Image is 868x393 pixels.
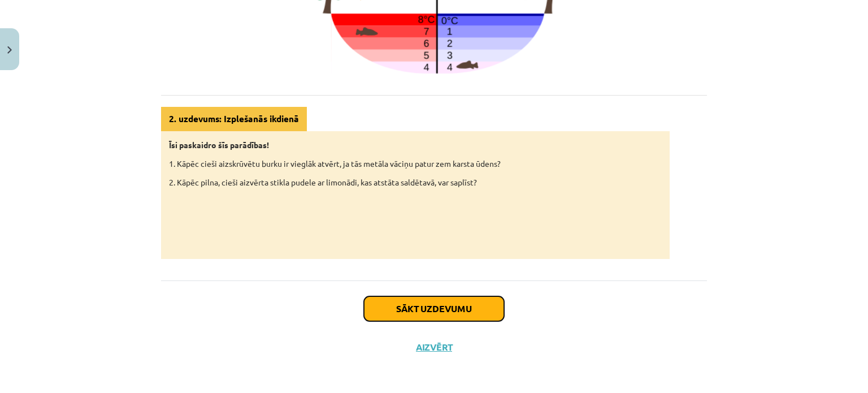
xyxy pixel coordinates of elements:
strong: Īsi paskaidro šīs parādības! [169,140,269,150]
strong: 2. uzdevums: Izplešanās ikdienā [169,113,299,124]
p: 1. Kāpēc cieši aizskrūvētu burku ir vieglāk atvērt, ja tās metāla vāciņu patur zem karsta ūdens? [169,158,662,170]
img: icon-close-lesson-0947bae3869378f0d4975bcd49f059093ad1ed9edebbc8119c70593378902aed.svg [7,46,12,54]
button: Aizvērt [413,342,455,353]
p: 2. Kāpēc pilna, cieši aizvērta stikla pudele ar limonādi, kas atstāta saldētavā, var saplīst? [169,176,662,188]
button: Sākt uzdevumu [364,296,504,321]
iframe: 2. uzdevums [169,195,662,241]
